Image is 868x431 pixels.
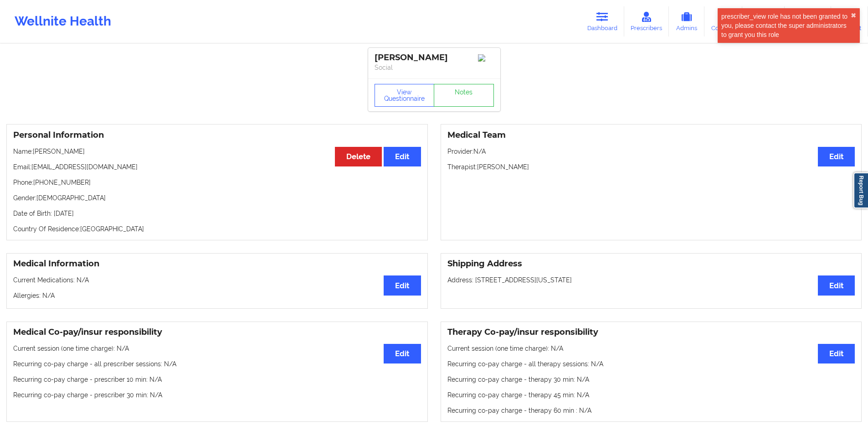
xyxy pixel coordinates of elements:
a: Dashboard [580,6,624,36]
h3: Personal Information [13,130,421,140]
p: Social [375,63,494,72]
p: Phone: [PHONE_NUMBER] [13,178,421,187]
div: [PERSON_NAME] [375,52,494,63]
a: Notes [434,84,494,107]
p: Email: [EMAIL_ADDRESS][DOMAIN_NAME] [13,162,421,171]
p: Recurring co-pay charge - all prescriber sessions : N/A [13,359,421,369]
button: Edit [384,344,421,363]
h3: Medical Information [13,259,421,269]
p: Gender: [DEMOGRAPHIC_DATA] [13,193,421,203]
p: Current session (one time charge): N/A [447,344,855,353]
h3: Medical Team [447,130,855,140]
button: Edit [384,147,421,166]
p: Date of Birth: [DATE] [13,209,421,218]
button: Edit [818,344,855,363]
p: Name: [PERSON_NAME] [13,147,421,156]
p: Current Medications: N/A [13,275,421,285]
h3: Shipping Address [447,259,855,269]
p: Recurring co-pay charge - prescriber 30 min : N/A [13,390,421,400]
p: Current session (one time charge): N/A [13,344,421,353]
a: Prescribers [624,6,669,36]
p: Recurring co-pay charge - therapy 30 min : N/A [447,375,855,384]
p: Recurring co-pay charge - all therapy sessions : N/A [447,359,855,369]
p: Recurring co-pay charge - therapy 45 min : N/A [447,390,855,400]
a: Coaches [704,6,742,36]
p: Provider: N/A [447,147,855,156]
p: Address: [STREET_ADDRESS][US_STATE] [447,275,855,285]
button: close [851,12,856,19]
p: Recurring co-pay charge - prescriber 10 min : N/A [13,375,421,384]
p: Recurring co-pay charge - therapy 60 min : N/A [447,406,855,415]
button: View Questionnaire [375,84,435,107]
button: Edit [818,147,855,166]
h3: Therapy Co-pay/insur responsibility [447,327,855,338]
p: Country Of Residence: [GEOGRAPHIC_DATA] [13,224,421,234]
a: Report Bug [853,172,868,208]
button: Delete [335,147,382,166]
p: Allergies: N/A [13,291,421,300]
p: Therapist: [PERSON_NAME] [447,162,855,171]
h3: Medical Co-pay/insur responsibility [13,327,421,338]
button: Edit [818,275,855,295]
div: prescriber_view role has not been granted to you, please contact the super administrators to gran... [721,12,851,39]
a: Admins [669,6,704,36]
button: Edit [384,275,421,295]
img: Image%2Fplaceholer-image.png [478,54,494,62]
